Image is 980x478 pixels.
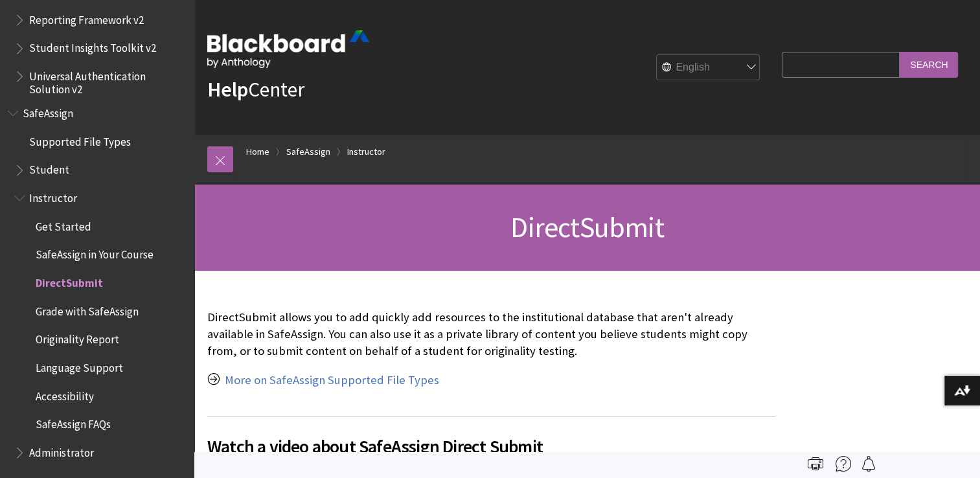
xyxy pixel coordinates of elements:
[657,55,760,81] select: Site Language Selector
[29,187,77,205] span: Instructor
[207,433,775,460] span: Watch a video about SafeAssign Direct Submit
[36,301,139,318] span: Grade with SafeAssign
[36,216,91,233] span: Get Started
[36,272,103,290] span: DirectSubmit
[286,144,330,160] a: SafeAssign
[36,244,154,262] span: SafeAssign in Your Course
[207,309,775,360] p: DirectSubmit allows you to add quickly add resources to the institutional database that aren't al...
[36,357,123,374] span: Language Support
[29,442,94,459] span: Administrator
[861,456,876,472] img: Follow this page
[23,102,73,120] span: SafeAssign
[29,9,144,27] span: Reporting Framework v2
[510,209,663,245] span: DirectSubmit
[207,30,369,68] img: Blackboard by Anthology
[29,65,185,96] span: Universal Authentication Solution v2
[36,385,94,403] span: Accessibility
[225,372,439,388] a: More on SafeAssign Supported File Types
[29,131,131,148] span: Supported File Types
[8,102,187,464] nav: Book outline for Blackboard SafeAssign
[246,144,269,160] a: Home
[36,329,119,347] span: Originality Report
[29,38,156,55] span: Student Insights Toolkit v2
[36,414,111,431] span: SafeAssign FAQs
[347,144,385,160] a: Instructor
[836,456,851,472] img: More help
[29,159,69,177] span: Student
[808,456,823,472] img: Print
[207,76,304,102] a: HelpCenter
[207,76,248,102] strong: Help
[900,52,958,77] input: Search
